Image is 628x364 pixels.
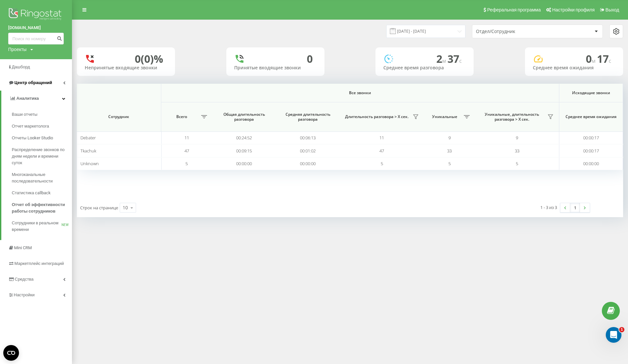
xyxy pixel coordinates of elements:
span: Общая длительность разговора [218,112,270,122]
td: 00:00:00 [276,157,340,170]
iframe: Intercom live chat [606,327,621,343]
td: 00:00:00 [212,157,276,170]
span: Аналитика [16,96,39,101]
span: 17 [597,52,611,66]
div: 0 [307,53,313,65]
div: 0 (0)% [135,53,163,65]
span: Дашборд [12,64,30,69]
span: 5 [516,161,518,166]
a: Аналитика [1,91,72,106]
a: 1 [570,203,580,212]
span: c [459,57,462,64]
span: Сотрудник [84,114,154,119]
img: Ringostat logo [8,7,64,23]
a: Сотрудники в реальном времениNEW [12,217,72,235]
span: Строк на странице [80,205,118,211]
span: 0 [586,52,597,66]
span: Средства [15,277,34,282]
a: Многоканальные последовательности [12,169,72,187]
span: Центр обращений [14,80,52,85]
a: Отчеты Looker Studio [12,132,72,144]
td: 00:09:15 [212,144,276,157]
div: Проекты [8,46,26,53]
a: [DOMAIN_NAME] [8,25,64,31]
span: Статистика callback [12,190,51,196]
span: 37 [447,52,462,66]
button: Open CMP widget [3,345,19,361]
td: 00:24:52 [212,131,276,144]
span: 47 [379,148,384,154]
span: 11 [379,135,384,141]
span: Unknown [80,161,99,166]
span: Средняя длительность разговора [282,112,334,122]
span: Исходящие звонки [566,90,617,95]
td: 00:00:17 [559,131,623,144]
span: м [442,57,447,64]
span: м [592,57,597,64]
span: Многоканальные последовательности [12,171,69,184]
span: 1 [619,327,624,332]
div: 1 - 3 из 3 [540,204,557,211]
span: Среднее время ожидания [566,114,617,119]
span: Уникальные [427,114,462,119]
span: Tkachuk [80,148,96,154]
td: 00:00:00 [559,157,623,170]
span: 9 [448,135,451,141]
div: Принятые входящие звонки [234,65,317,71]
a: Распределение звонков по дням недели и времени суток [12,144,72,169]
td: 00:01:02 [276,144,340,157]
div: Отдел/Сотрудник [476,29,554,34]
a: Статистика callback [12,187,72,199]
a: Отчет об эффективности работы сотрудников [12,199,72,217]
span: Сотрудники в реальном времени [12,220,61,233]
td: 00:06:13 [276,131,340,144]
span: 9 [516,135,518,141]
span: Уникальные, длительность разговора > Х сек. [478,112,545,122]
span: 5 [448,161,451,166]
span: 33 [447,148,452,154]
span: 11 [184,135,189,141]
td: 00:00:17 [559,144,623,157]
a: Ваши отчеты [12,109,72,120]
div: 10 [123,204,128,211]
span: Маркетплейс интеграций [14,261,64,266]
span: 5 [381,161,383,166]
span: Отчет об эффективности работы сотрудников [12,201,69,215]
span: Все звонки [184,90,536,95]
span: Настройки [14,292,35,297]
a: Отчет маркетолога [12,120,72,132]
span: 47 [184,148,189,154]
span: Настройки профиля [552,7,595,12]
span: c [609,57,611,64]
span: Всего [165,114,199,119]
input: Поиск по номеру [8,33,64,44]
span: Ваши отчеты [12,111,37,118]
span: Mini CRM [14,245,32,250]
span: Выход [605,7,619,12]
span: 2 [436,52,447,66]
span: Длительность разговора > Х сек. [343,114,410,119]
div: Среднее время разговора [383,65,466,71]
span: Debater [80,135,96,141]
span: 33 [515,148,519,154]
span: Распределение звонков по дням недели и времени суток [12,147,69,166]
span: 5 [185,161,188,166]
div: Среднее время ожидания [533,65,615,71]
span: Отчет маркетолога [12,123,49,130]
div: Непринятые входящие звонки [85,65,167,71]
span: Реферальная программа [487,7,541,12]
span: Отчеты Looker Studio [12,135,53,141]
